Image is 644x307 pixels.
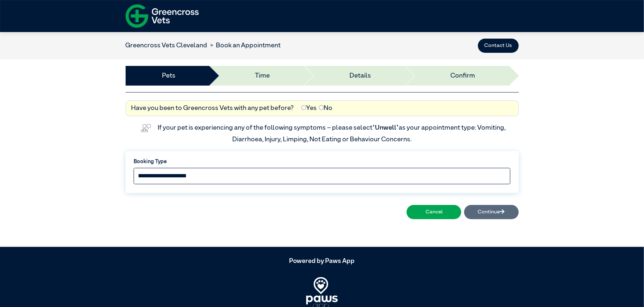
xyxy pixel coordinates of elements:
[478,39,519,53] button: Contact Us
[301,105,306,110] input: Yes
[126,2,199,30] img: f-logo
[126,41,281,51] nav: breadcrumb
[158,125,507,143] label: If your pet is experiencing any of the following symptoms – please select as your appointment typ...
[407,205,461,220] button: Cancel
[162,71,175,81] a: Pets
[208,41,281,51] li: Book an Appointment
[126,42,208,49] a: Greencross Vets Cleveland
[126,257,519,265] h5: Powered by Paws App
[131,103,294,113] label: Have you been to Greencross Vets with any pet before?
[134,158,510,166] label: Booking Type
[138,122,154,135] img: vet
[319,103,332,113] label: No
[301,103,317,113] label: Yes
[319,105,324,110] input: No
[373,125,399,131] span: “Unwell”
